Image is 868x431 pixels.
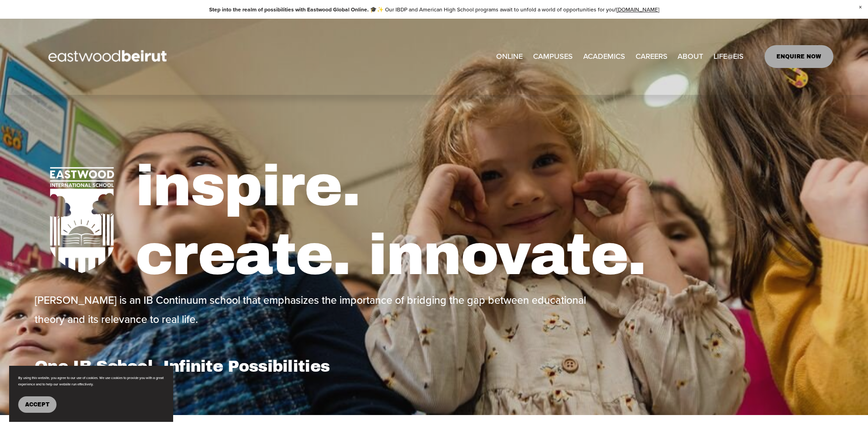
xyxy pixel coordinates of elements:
[714,50,744,63] span: LIFE@EIS
[636,49,668,64] a: CAREERS
[533,49,573,64] a: folder dropdown
[25,401,50,408] span: Accept
[616,5,659,13] a: [DOMAIN_NAME]
[496,49,523,64] a: ONLINE
[533,50,573,63] span: CAMPUSES
[9,366,173,422] section: Cookie banner
[714,49,744,64] a: folder dropdown
[583,50,625,63] span: ACADEMICS
[35,357,431,376] h1: One IB School, Infinite Possibilities
[35,291,599,329] p: [PERSON_NAME] is an IB Continuum school that emphasizes the importance of bridging the gap betwee...
[678,50,703,63] span: ABOUT
[35,33,183,80] img: EastwoodIS Global Site
[135,152,833,290] h1: inspire. create. innovate.
[18,396,56,413] button: Accept
[18,375,164,387] p: By using this website, you agree to our use of cookies. We use cookies to provide you with a grea...
[765,45,833,68] a: ENQUIRE NOW
[678,49,703,64] a: folder dropdown
[583,49,625,64] a: folder dropdown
